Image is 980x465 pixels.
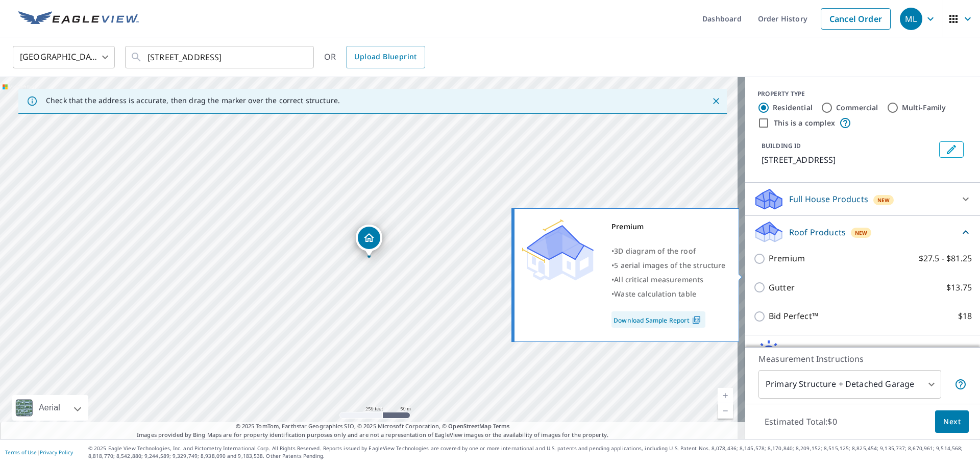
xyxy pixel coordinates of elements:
div: Primary Structure + Detached Garage [758,370,941,399]
a: Privacy Policy [40,449,73,456]
span: 3D diagram of the roof [614,246,696,256]
a: Download Sample Report [611,311,705,328]
div: Aerial [36,395,63,421]
div: ML [900,8,922,30]
a: Terms of Use [5,449,37,456]
a: OpenStreetMap [448,422,491,430]
a: Upload Blueprint [346,46,425,68]
div: • [611,258,726,273]
div: Solar ProductsNew [753,339,972,364]
input: Search by address or latitude-longitude [148,43,293,71]
div: Premium [611,219,726,234]
div: Roof ProductsNew [753,220,972,244]
p: © 2025 Eagle View Technologies, Inc. and Pictometry International Corp. All Rights Reserved. Repo... [88,445,975,460]
span: All critical measurements [614,275,703,284]
label: Residential [773,103,813,113]
img: Pdf Icon [690,315,703,325]
span: Next [943,415,961,428]
p: Measurement Instructions [758,353,967,365]
p: Estimated Total: $0 [756,410,845,433]
p: $18 [958,310,972,323]
p: BUILDING ID [762,141,801,150]
button: Close [709,94,723,108]
a: Current Level 17, Zoom In [718,388,733,403]
div: • [611,287,726,301]
p: $13.75 [946,281,972,294]
div: • [611,244,726,258]
span: Upload Blueprint [354,51,416,63]
label: Multi-Family [902,103,946,113]
p: Check that the address is accurate, then drag the marker over the correct structure. [46,96,340,105]
div: • [611,273,726,287]
div: Aerial [12,395,88,421]
a: Terms [493,422,510,430]
a: Cancel Order [821,8,891,30]
a: Current Level 17, Zoom Out [718,403,733,419]
button: Edit building 1 [939,141,964,158]
span: Waste calculation table [614,289,696,299]
img: Premium [522,219,594,281]
span: 5 aerial images of the structure [614,260,725,270]
div: Full House ProductsNew [753,187,972,211]
p: | [5,449,73,455]
span: Your report will include the primary structure and a detached garage if one exists. [954,378,967,390]
button: Next [935,410,969,433]
p: $27.5 - $81.25 [919,252,972,265]
span: New [877,196,890,204]
div: OR [324,46,425,68]
p: Full House Products [789,193,868,205]
span: © 2025 TomTom, Earthstar Geographics SIO, © 2025 Microsoft Corporation, © [236,422,510,431]
p: [STREET_ADDRESS] [762,154,935,166]
p: Premium [769,252,805,265]
div: PROPERTY TYPE [757,89,968,99]
p: Solar Products [789,346,847,358]
div: [GEOGRAPHIC_DATA] [13,43,115,71]
div: Dropped pin, building 1, Residential property, 4794 Shady Lawn Ter Cincinnati, OH 45238 [356,225,382,256]
p: Bid Perfect™ [769,310,818,323]
img: EV Logo [18,11,139,27]
label: Commercial [836,103,878,113]
span: New [855,229,868,237]
p: Gutter [769,281,795,294]
label: This is a complex [774,118,835,128]
p: Roof Products [789,226,846,238]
